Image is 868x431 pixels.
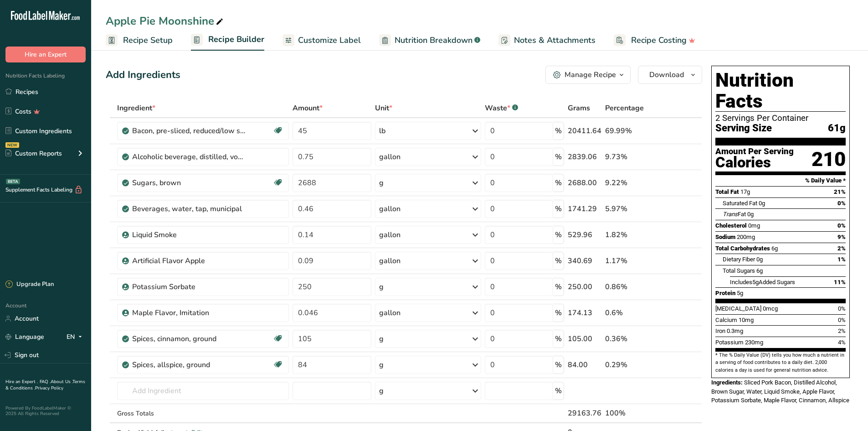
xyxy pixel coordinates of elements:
[5,280,54,289] div: Upgrade Plan
[282,30,361,51] a: Customize Label
[649,69,684,80] span: Download
[745,339,763,346] span: 230mg
[837,400,859,422] iframe: Intercom live chat
[715,175,846,186] section: % Daily Value *
[605,125,659,136] div: 69.99%
[568,333,601,344] div: 105.00
[756,256,763,263] span: 0g
[614,30,695,51] a: Recipe Costing
[379,151,401,162] div: gallon
[379,307,401,318] div: gallon
[132,203,246,214] div: Beverages, water, tap, municipal
[5,405,86,416] div: Powered By FoodLabelMaker © 2025 All Rights Reserved
[395,34,473,47] span: Nutrition Breakdown
[737,290,743,296] span: 5g
[293,103,323,114] span: Amount
[106,13,225,29] div: Apple Pie Moonshine
[379,30,480,51] a: Nutrition Breakdown
[379,281,384,292] div: g
[208,33,264,46] span: Recipe Builder
[739,317,754,323] span: 10mg
[568,125,601,136] div: 20411.64
[605,203,659,214] div: 5.97%
[715,352,846,374] section: * The % Daily Value (DV) tells you how much a nutrient in a serving of food contributes to a dail...
[605,151,659,162] div: 9.73%
[379,359,384,370] div: g
[379,333,384,344] div: g
[5,379,85,391] a: Terms & Conditions .
[837,222,846,229] span: 0%
[379,125,385,136] div: lb
[838,317,846,323] span: 0%
[605,408,659,419] div: 100%
[117,409,288,418] div: Gross Totals
[748,222,760,229] span: 0mg
[6,179,20,184] div: BETA
[812,147,846,171] div: 210
[568,359,601,370] div: 84.00
[715,245,770,252] span: Total Carbohydrates
[838,305,846,312] span: 0%
[568,177,601,188] div: 2688.00
[715,339,744,346] span: Potassium
[568,229,601,240] div: 529.96
[759,200,765,207] span: 0g
[545,66,631,84] button: Manage Recipe
[379,203,401,214] div: gallon
[132,151,246,162] div: Alcoholic beverage, distilled, vodka, 80 proof
[379,255,401,266] div: gallon
[723,211,738,218] i: Trans
[379,177,384,188] div: g
[763,305,778,312] span: 0mcg
[605,333,659,344] div: 0.36%
[715,188,739,195] span: Total Fat
[715,70,846,112] h1: Nutrition Facts
[379,385,384,396] div: g
[834,188,846,195] span: 21%
[737,234,755,240] span: 200mg
[132,177,246,188] div: Sugars, brown
[771,245,778,252] span: 6g
[715,147,794,156] div: Amount Per Serving
[117,382,288,400] input: Add Ingredient
[605,177,659,188] div: 9.22%
[715,123,772,134] span: Serving Size
[730,279,795,286] span: Includes Added Sugars
[605,307,659,318] div: 0.6%
[191,29,264,51] a: Recipe Builder
[727,327,743,334] span: 0.3mg
[568,151,601,162] div: 2839.06
[715,317,737,323] span: Calcium
[837,245,846,252] span: 2%
[132,307,246,318] div: Maple Flavor, Imitation
[298,34,361,47] span: Customize Label
[631,34,687,47] span: Recipe Costing
[715,327,725,334] span: Iron
[132,125,246,136] div: Bacon, pre-sliced, reduced/low sodium, unprepared
[723,267,755,274] span: Total Sugars
[106,68,180,83] div: Add Ingredients
[514,34,596,47] span: Notes & Attachments
[5,379,38,385] a: Hire an Expert .
[605,255,659,266] div: 1.17%
[837,256,846,263] span: 1%
[723,256,755,263] span: Dietary Fiber
[711,379,743,386] span: Ingredients:
[106,30,173,51] a: Recipe Setup
[605,359,659,370] div: 0.29%
[715,114,846,123] div: 2 Servings Per Container
[837,200,846,207] span: 0%
[485,103,518,114] div: Waste
[723,211,746,218] span: Fat
[568,103,590,114] span: Grams
[132,359,246,370] div: Spices, allspice, ground
[498,30,596,51] a: Notes & Attachments
[5,329,44,345] a: Language
[723,200,757,207] span: Saturated Fat
[568,307,601,318] div: 174.13
[837,234,846,240] span: 9%
[838,327,846,334] span: 2%
[132,255,246,266] div: Artificial Flavor Apple
[375,103,392,114] span: Unit
[123,34,173,47] span: Recipe Setup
